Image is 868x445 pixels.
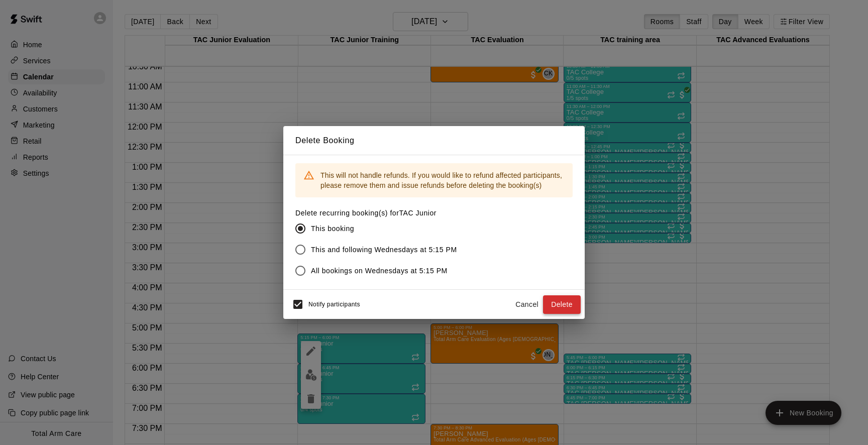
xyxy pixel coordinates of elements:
h2: Delete Booking [283,126,585,155]
button: Delete [543,295,581,314]
span: This booking [311,224,354,234]
span: This and following Wednesdays at 5:15 PM [311,245,457,255]
span: Notify participants [308,301,360,308]
button: Cancel [511,295,543,314]
span: All bookings on Wednesdays at 5:15 PM [311,266,448,276]
label: Delete recurring booking(s) for TAC Junior [295,208,465,218]
div: This will not handle refunds. If you would like to refund affected participants, please remove th... [320,166,565,194]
